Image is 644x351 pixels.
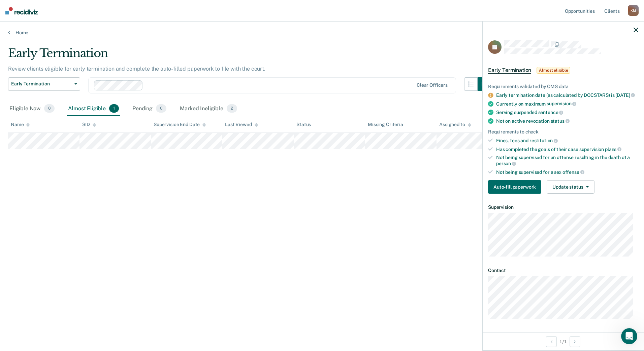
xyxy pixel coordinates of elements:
div: Almost Eligible [67,102,120,116]
button: Next Opportunity [570,336,580,347]
div: 1 - Not at all [46,30,109,35]
div: Supervision End Date [154,122,206,127]
div: Name [11,122,30,127]
div: Early termination date (as calculated by DOCSTARS) is [DATE] [496,92,638,98]
div: Serving suspended [496,109,638,115]
div: Early Termination [8,46,491,66]
span: supervision [547,101,576,106]
div: Requirements to check [488,129,638,135]
div: Marked Ineligible [179,102,238,116]
div: Not being supervised for an offense resulting in the death of a [496,155,638,166]
div: 5 - Extremely [148,30,212,35]
div: K M [628,5,639,16]
button: 1 [90,18,102,28]
span: Almost eligible [537,67,570,74]
span: status [551,118,570,124]
img: Profile image for Kim [30,7,40,17]
div: Early TerminationAlmost eligible [483,60,644,81]
img: Recidiviz [5,7,38,14]
button: 5 [153,18,167,28]
div: Missing Criteria [368,122,403,127]
span: 2 [227,104,237,113]
a: Home [8,30,636,36]
span: plans [605,147,621,152]
span: 0 [156,104,166,113]
span: 0 [44,104,55,113]
div: Assigned to [439,122,471,127]
span: person [496,161,516,166]
div: Eligible Now [8,102,56,116]
div: Clear officers [417,82,448,88]
div: Requirements validated by OMS data [488,84,638,89]
p: Review clients eligible for early termination and complete the auto-filled paperwork to file with... [8,66,265,72]
div: How satisfied are you with your experience using Recidiviz? [46,9,201,15]
button: 4 [138,18,150,28]
span: restitution [529,138,558,143]
button: Update status [547,180,594,194]
div: SID [82,122,96,127]
span: offense [562,169,584,175]
button: Auto-fill paperwork [488,180,541,194]
span: sentence [538,110,563,115]
span: Early Termination [488,67,531,74]
div: Last Viewed [225,122,258,127]
span: 1 [109,104,119,113]
div: Status [296,122,311,127]
dt: Supervision [488,204,638,210]
div: 1 / 1 [483,333,644,350]
span: Early Termination [11,81,72,87]
div: Close survey [231,10,235,14]
iframe: Intercom live chat [621,328,637,344]
button: Previous Opportunity [546,336,557,347]
div: Has completed the goals of their case supervision [496,146,638,152]
div: Fines, fees and [496,138,638,144]
div: Not on active revocation [496,118,638,124]
button: 3 [123,18,134,28]
div: Currently on maximum [496,101,638,107]
button: 2 [105,18,119,28]
div: Pending [131,102,168,116]
div: Not being supervised for a sex [496,169,638,175]
a: Navigate to form link [488,180,544,194]
dt: Contact [488,268,638,273]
